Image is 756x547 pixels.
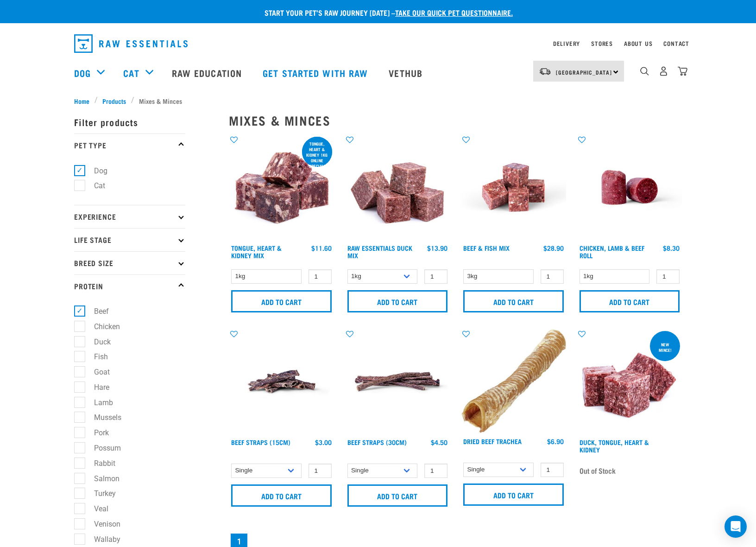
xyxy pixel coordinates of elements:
label: Venison [79,518,124,530]
a: Beef Straps (30cm) [347,440,407,444]
label: Lamb [79,397,117,408]
p: Experience [74,205,185,228]
a: About Us [624,42,652,45]
p: Filter products [74,110,185,134]
a: Delivery [553,42,580,45]
input: 1 [541,269,564,284]
label: Veal [79,503,112,515]
label: Salmon [79,473,123,484]
a: Beef & Fish Mix [463,246,510,249]
label: Wallaby [79,534,124,545]
img: Raw Essentials Chicken Lamb Beef Bulk Minced Raw Dog Food Roll Unwrapped [577,135,682,240]
label: Duck [79,336,114,348]
div: $28.90 [543,244,564,252]
input: 1 [424,464,447,478]
p: Breed Size [74,251,185,274]
a: Vethub [379,54,434,91]
a: Contact [663,42,689,45]
img: Raw Essentials Beef Straps 6 Pack [345,329,450,434]
nav: dropdown navigation [67,31,689,57]
label: Beef [79,305,113,317]
a: Dog [74,66,91,80]
div: new mince! [650,337,680,357]
label: Goat [79,366,113,378]
input: 1 [656,269,680,284]
div: $13.90 [427,244,447,252]
img: ?1041 RE Lamb Mix 01 [345,135,450,240]
h2: Mixes & Minces [229,113,682,127]
input: 1 [541,463,564,477]
a: Home [74,96,94,106]
span: Home [74,96,89,106]
a: Products [98,96,131,106]
a: Dried Beef Trachea [463,439,522,443]
input: 1 [309,269,332,284]
input: Add to cart [231,290,332,312]
input: Add to cart [231,484,332,507]
img: home-icon@2x.png [678,66,687,76]
input: Add to cart [347,484,448,507]
input: 1 [309,464,332,478]
p: Pet Type [74,134,185,157]
a: Get started with Raw [253,54,379,91]
a: Chicken, Lamb & Beef Roll [580,246,644,257]
img: 1167 Tongue Heart Kidney Mix 01 [229,135,334,240]
img: Trachea [461,329,566,433]
img: Raw Essentials Logo [74,34,188,53]
div: Tongue, Heart & Kidney 1kg online special! [302,137,332,173]
input: Add to cart [463,483,564,506]
a: take our quick pet questionnaire. [395,10,513,14]
a: Raw Essentials Duck Mix [347,246,412,257]
a: Beef Straps (15cm) [231,440,290,444]
nav: breadcrumbs [74,96,682,106]
img: 1124 Lamb Chicken Heart Mix 01 [577,329,682,434]
div: $4.50 [431,439,447,446]
img: user.png [659,66,668,76]
label: Fish [79,351,112,363]
img: Beef Mackerel 1 [461,135,566,240]
input: Add to cart [580,290,680,312]
p: Protein [74,274,185,298]
div: $8.30 [663,244,680,252]
label: Rabbit [79,458,119,469]
div: $11.60 [311,244,332,252]
input: Add to cart [347,290,448,312]
p: Life Stage [74,228,185,251]
div: Open Intercom Messenger [724,515,747,538]
a: Cat [123,66,139,80]
label: Pork [79,427,113,439]
label: Possum [79,442,125,454]
img: home-icon-1@2x.png [640,67,649,76]
label: Turkey [79,488,120,499]
input: Add to cart [463,290,564,312]
span: Products [102,96,126,106]
label: Mussels [79,412,125,423]
img: van-moving.png [539,67,551,76]
div: $3.00 [315,439,332,446]
label: Cat [79,180,109,191]
img: Raw Essentials Beef Straps 15cm 6 Pack [229,329,334,434]
a: Duck, Tongue, Heart & Kidney [580,440,649,451]
a: Stores [591,42,613,45]
span: [GEOGRAPHIC_DATA] [556,70,612,74]
div: $6.90 [547,438,564,445]
label: Chicken [79,321,124,332]
a: Raw Education [163,54,253,91]
a: Tongue, Heart & Kidney Mix [231,246,282,257]
label: Hare [79,382,113,393]
span: Out of Stock [580,464,616,477]
label: Dog [79,165,111,177]
input: 1 [424,269,447,284]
